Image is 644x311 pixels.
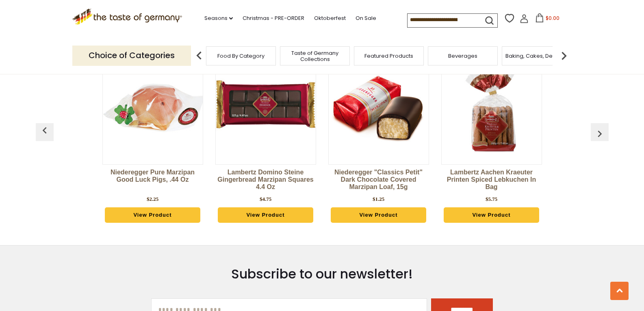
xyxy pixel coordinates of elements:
[373,195,384,203] div: $1.25
[102,169,203,193] a: Niederegger Pure Marzipan Good Luck Pigs, .44 oz
[282,50,347,62] a: Taste of Germany Collections
[364,53,413,59] a: Featured Products
[442,58,542,158] img: Lambertz Aachen Kraeuter Printen Spiced Lebkuchen in Bag
[328,169,429,193] a: Niederegger "Classics Petit" Dark Chocolate Covered Marzipan Loaf, 15g
[530,13,565,26] button: $0.00
[331,207,427,223] a: View Product
[444,207,540,223] a: View Product
[218,207,314,223] a: View Product
[486,195,497,203] div: $5.75
[147,195,158,203] div: $2.25
[593,127,606,140] img: previous arrow
[556,48,572,64] img: next arrow
[356,14,376,23] a: On Sale
[216,58,316,158] img: Lambertz Domino Steine Gingerbread Marzipan Squares 4.4 oz
[215,169,316,193] a: Lambertz Domino Steine Gingerbread Marzipan Squares 4.4 oz
[329,72,429,144] img: Niederegger
[448,53,477,59] a: Beverages
[151,266,493,282] h3: Subscribe to our newsletter!
[38,124,51,137] img: previous arrow
[191,48,207,64] img: previous arrow
[72,46,191,65] p: Choice of Categories
[103,58,203,158] img: Niederegger Pure Marzipan Good Luck Pigs, .44 oz
[441,169,542,193] a: Lambertz Aachen Kraeuter Printen Spiced Lebkuchen in Bag
[105,207,201,223] a: View Product
[204,14,233,23] a: Seasons
[260,195,271,203] div: $4.75
[243,14,304,23] a: Christmas - PRE-ORDER
[505,53,568,59] a: Baking, Cakes, Desserts
[546,15,559,22] span: $0.00
[217,53,265,59] a: Food By Category
[314,14,346,23] a: Oktoberfest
